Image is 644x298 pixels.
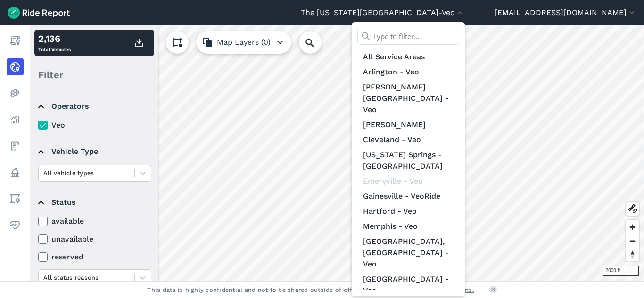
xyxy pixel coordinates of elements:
[357,189,459,204] a: Gainesville - VeoRide
[357,117,459,132] a: [PERSON_NAME]
[357,49,459,64] a: All Service Areas
[357,28,459,45] input: Type to filter...
[357,204,459,219] a: Hartford - Veo
[357,80,459,117] a: [PERSON_NAME][GEOGRAPHIC_DATA] - Veo
[357,174,459,189] div: Emeryville - Veo
[357,272,459,298] a: [GEOGRAPHIC_DATA] - Veo
[357,234,459,272] a: [GEOGRAPHIC_DATA], [GEOGRAPHIC_DATA] - Veo
[357,219,459,234] a: Memphis - Veo
[357,64,459,80] a: Arlington - Veo
[357,132,459,147] a: Cleveland - Veo
[357,147,459,174] a: [US_STATE] Springs - [GEOGRAPHIC_DATA]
